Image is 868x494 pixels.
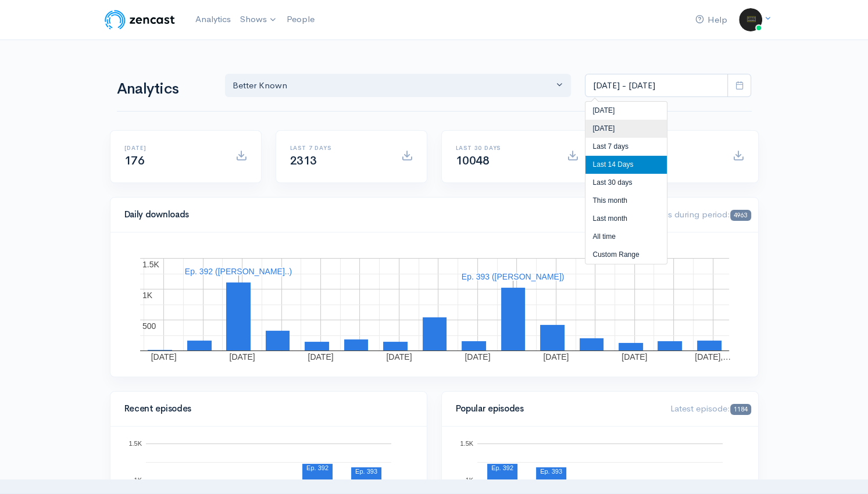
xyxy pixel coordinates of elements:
[585,102,667,120] li: [DATE]
[739,8,762,31] img: ...
[543,352,569,361] text: [DATE]
[585,74,728,98] input: analytics date range selector
[128,440,142,447] text: 1.5K
[142,260,159,269] text: 1.5K
[124,210,613,220] h4: Daily downloads
[627,209,751,220] span: Downloads during period:
[585,120,667,138] li: [DATE]
[461,272,564,281] text: Ep. 393 ([PERSON_NAME])
[456,153,490,168] span: 10048
[730,404,751,415] span: 1184
[460,440,473,447] text: 1.5K
[282,7,319,32] a: People
[585,228,667,246] li: All time
[290,145,387,151] h6: Last 7 days
[465,477,473,484] text: 1K
[191,7,235,32] a: Analytics
[585,174,667,192] li: Last 30 days
[229,352,255,361] text: [DATE]
[103,8,177,31] img: ZenCast Logo
[491,464,513,471] text: Ep. 392
[142,291,153,300] text: 1K
[290,153,317,168] span: 2313
[235,7,282,33] a: Shows
[695,352,731,361] text: [DATE],…
[184,267,291,276] text: Ep. 392 ([PERSON_NAME]..)
[306,464,328,471] text: Ep. 392
[621,145,719,151] h6: All time
[142,321,156,331] text: 500
[124,404,406,414] h4: Recent episodes
[233,79,553,92] div: Better Known
[456,145,553,151] h6: Last 30 days
[585,192,667,210] li: This month
[386,352,412,361] text: [DATE]
[308,352,333,361] text: [DATE]
[585,246,667,264] li: Custom Range
[124,246,744,363] svg: A chart.
[691,8,732,33] a: Help
[151,352,176,361] text: [DATE]
[585,156,667,174] li: Last 14 Days
[465,352,490,361] text: [DATE]
[225,74,571,98] button: Better Known
[670,403,751,414] span: Latest episode:
[540,468,562,475] text: Ep. 393
[124,145,222,151] h6: [DATE]
[117,81,211,98] h1: Analytics
[355,468,377,475] text: Ep. 393
[124,153,145,168] span: 176
[456,404,657,414] h4: Popular episodes
[621,352,647,361] text: [DATE]
[730,210,751,221] span: 4963
[585,210,667,228] li: Last month
[134,477,142,484] text: 1K
[585,138,667,156] li: Last 7 days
